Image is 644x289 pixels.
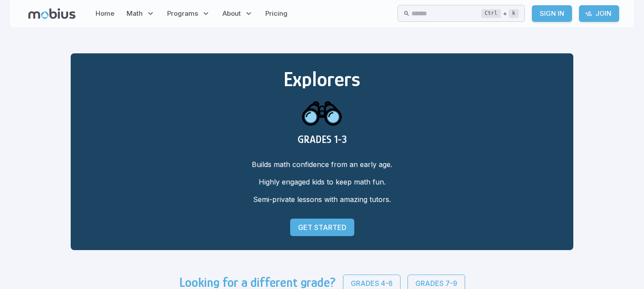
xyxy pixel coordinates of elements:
span: About [223,9,241,18]
span: Programs [167,9,198,18]
p: Builds math confidence from an early age. [85,159,559,170]
p: Grades 4-6 [351,278,393,289]
kbd: k [509,9,519,18]
a: Sign In [532,5,572,22]
p: Highly engaged kids to keep math fun. [85,177,559,187]
a: Join [579,5,619,22]
img: explorers icon [301,91,343,133]
a: Pricing [263,3,290,24]
p: Grades 7-9 [415,278,457,289]
a: Get Started [290,219,354,236]
a: Home [93,3,117,24]
p: Get Started [298,222,346,233]
kbd: Ctrl [481,9,501,18]
div: + [481,8,519,19]
span: Math [127,9,143,18]
h3: GRADES 1-3 [85,133,559,145]
h2: Explorers [85,67,559,91]
p: Semi-private lessons with amazing tutors. [85,194,559,205]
